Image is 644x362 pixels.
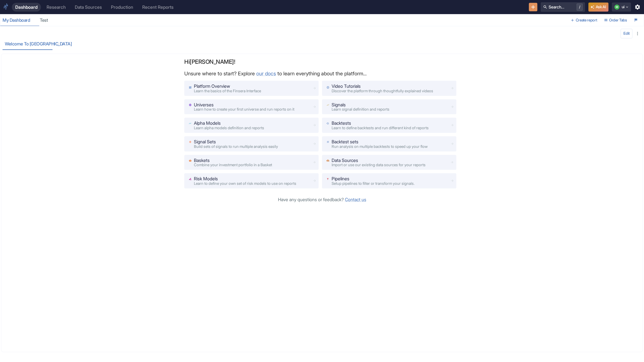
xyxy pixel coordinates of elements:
[332,89,433,93] span: Discover the platform through thoughtfully explained videos
[12,3,41,12] a: Dashboard
[332,175,415,182] p: Pipelines
[75,5,102,10] div: Data Sources
[194,175,296,182] p: Risk Models
[194,120,264,127] p: Alpha Models
[194,181,296,186] span: Learn to define your own set of risk models to use on reports
[194,139,278,145] p: Signal Sets
[322,155,456,170] a: Data SourcesImport or use our existing data sources for your reports
[40,17,53,23] div: test
[111,5,133,10] div: Production
[529,3,538,12] button: New Resource
[588,3,608,12] button: Ask AI
[3,17,35,23] div: My Dashboard
[142,5,174,10] div: Recent Reports
[621,29,632,38] button: config
[332,163,426,167] span: Import or use our existing data sources for your reports
[108,3,137,12] a: Production
[541,2,585,12] button: Search.../
[184,70,460,77] p: Unsure where to start? Explore to learn everything about the platform...
[184,99,319,115] a: UniversesLearn how to create your first universe and run reports on it
[345,197,366,202] a: Contact us
[184,136,319,152] a: Signal SetsBuild sets of signals to run multiple analysis easily
[632,16,640,25] button: Launch Tour
[184,58,460,65] p: Hi [PERSON_NAME] !
[194,83,261,90] p: Platform Overview
[332,120,429,127] p: Backtests
[602,16,630,25] button: Order Tabs
[194,157,272,164] p: Baskets
[332,107,389,111] span: Learn signal definition and reports
[332,157,426,164] p: Data Sources
[5,41,72,47] div: Welcome to [GEOGRAPHIC_DATA]
[322,81,456,96] a: Video TutorialsDiscover the platform through thoughtfully explained videos
[332,181,415,186] span: Setup pipelines to filter or transform your signals.
[194,126,264,130] span: Learn alpha models definition and reports
[194,102,294,108] p: Universes
[332,126,429,130] span: Learn to define backtests and run different kind of reports
[332,144,428,149] span: Run analysis on multiple backtests to speed up your flow
[43,3,69,12] a: Research
[194,107,294,111] span: Learn how to create your first universe and run reports on it
[322,136,456,152] a: Backtest setsRun analysis on multiple backtests to speed up your flow
[184,155,319,170] a: BasketsCombine your investment portfolio in a Basket
[184,81,319,96] a: Platform OverviewLearn the basics of the Finsera Interface
[0,14,568,26] div: dashboard tabs
[614,5,619,10] div: M
[322,118,456,133] a: BacktestsLearn to define backtests and run different kind of reports
[332,139,428,145] p: Backtest sets
[256,71,276,76] a: our docs
[184,196,460,203] p: Have any questions or feedback?
[194,163,272,167] span: Combine your investment portfolio in a Basket
[139,3,177,12] a: Recent Reports
[332,102,389,108] p: Signals
[332,83,433,90] p: Video Tutorials
[194,89,261,93] span: Learn the basics of the Finsera Interface
[612,3,631,12] button: Mui
[322,173,456,188] a: PipelinesSetup pipelines to filter or transform your signals.
[184,173,319,188] a: Risk ModelsLearn to define your own set of risk models to use on reports
[568,16,599,25] button: Create report
[184,118,319,133] a: Alpha ModelsLearn alpha models definition and reports
[322,99,456,115] a: SignalsLearn signal definition and reports
[47,5,66,10] div: Research
[194,144,278,149] span: Build sets of signals to run multiple analysis easily
[15,5,38,10] div: Dashboard
[71,3,105,12] a: Data Sources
